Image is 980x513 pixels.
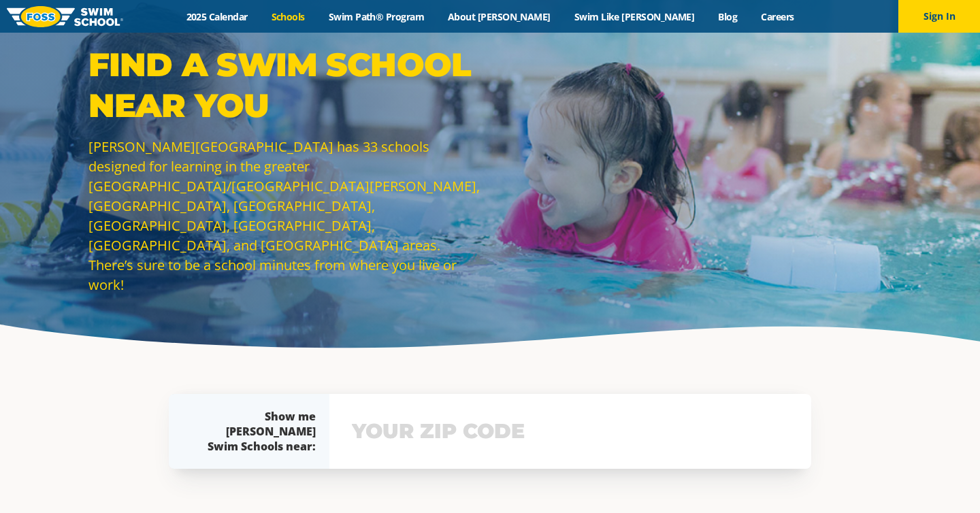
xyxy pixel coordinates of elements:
[436,10,563,23] a: About [PERSON_NAME]
[749,10,806,23] a: Careers
[88,44,483,126] p: Find a Swim School Near You
[316,10,436,23] a: Swim Path® Program
[706,10,749,23] a: Blog
[562,10,706,23] a: Swim Like [PERSON_NAME]
[348,412,792,451] input: YOUR ZIP CODE
[259,10,316,23] a: Schools
[174,10,259,23] a: 2025 Calendar
[196,409,316,454] div: Show me [PERSON_NAME] Swim Schools near:
[88,137,483,295] p: [PERSON_NAME][GEOGRAPHIC_DATA] has 33 schools designed for learning in the greater [GEOGRAPHIC_DA...
[7,6,123,27] img: FOSS Swim School Logo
